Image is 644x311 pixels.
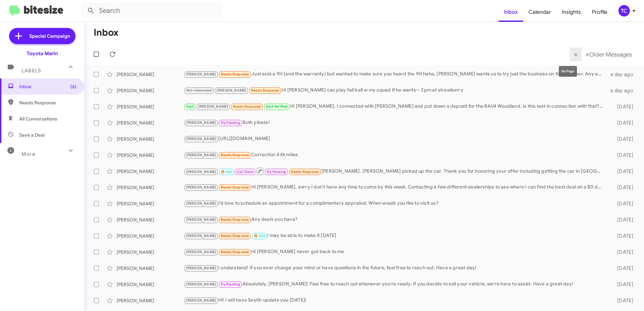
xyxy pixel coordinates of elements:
span: Needs Response [221,72,249,76]
span: Needs Response [221,234,249,238]
div: [DATE] [606,184,639,191]
span: Needs Response [233,104,261,109]
div: [DATE] [606,119,639,126]
span: [PERSON_NAME] [186,137,216,141]
div: Hi [PERSON_NAME] can play fall ball w my squad if he wants-- 2pm at strawberry [184,87,606,94]
div: [DATE] [606,249,639,255]
span: Special Campaign [29,33,70,39]
a: Profile [586,2,613,22]
div: [PERSON_NAME] [117,233,184,239]
div: [PERSON_NAME] [117,184,184,191]
span: [PERSON_NAME] [186,282,216,286]
span: [PERSON_NAME] [217,88,247,93]
h1: Inbox [94,27,119,38]
button: Previous [570,47,582,61]
div: Hi [PERSON_NAME] never got back to me [184,248,606,256]
span: [PERSON_NAME] [186,266,216,270]
div: [DATE] [606,233,639,239]
span: Inbox [19,83,76,90]
div: Both please! [184,119,606,127]
span: » [585,50,589,59]
div: [DATE] [606,216,639,223]
span: More [22,151,35,157]
div: Just sold a 9H (and the warranty) but wanted to make sure you heard the 9H haha. [PERSON_NAME] wa... [184,70,606,78]
div: [PERSON_NAME] [117,168,184,175]
div: No Page [559,66,577,77]
div: [PERSON_NAME] [117,71,184,78]
span: Not-Interested [186,88,212,93]
span: Needs Response [221,153,249,157]
span: Sold [186,104,194,109]
div: TC [618,5,630,16]
span: [PERSON_NAME] [186,72,216,76]
div: [DATE] [606,168,639,175]
div: Correction 44k miles [184,151,606,159]
div: Hi! I will have Seyith update you [DATE]! [184,297,606,304]
div: [URL][DOMAIN_NAME] [184,135,606,143]
div: [DATE] [606,200,639,207]
span: « [574,50,578,59]
span: [PERSON_NAME] [186,170,216,174]
a: Inbox [498,2,523,22]
div: [PERSON_NAME] [117,216,184,223]
div: [PERSON_NAME] [117,119,184,126]
div: Hi [PERSON_NAME], sorry I don't have any time to come by this week. Contacting a few different de... [184,183,606,191]
span: [PERSON_NAME] [186,201,216,206]
span: Older Messages [589,51,632,58]
a: Special Campaign [9,28,75,44]
div: [PERSON_NAME]. [PERSON_NAME] picked up the car. Thank you for honoring your offer including getti... [184,167,606,175]
div: [PERSON_NAME] [117,87,184,94]
div: [DATE] [606,136,639,142]
div: I’d love to schedule an appointment for a complimentary appraisal. When would you like to visit us? [184,200,606,207]
span: [PERSON_NAME] [186,120,216,125]
div: [PERSON_NAME] [117,249,184,255]
div: I understand! If you ever change your mind or have questions in the future, feel free to reach ou... [184,264,606,272]
div: [PERSON_NAME] [117,281,184,288]
a: Insights [556,2,586,22]
div: [DATE] [606,281,639,288]
span: [PERSON_NAME] [186,185,216,189]
span: Call Them [236,170,254,174]
div: Any deals you have? [184,216,606,223]
div: Hi [PERSON_NAME], I connected with [PERSON_NAME] and put down a deposit for the RAV4 Woodland. Is... [184,103,606,110]
div: Absolutely, [PERSON_NAME]! Feel free to reach out whenever you're ready. If you decide to sell yo... [184,280,606,288]
span: Try Pausing [221,282,240,286]
span: All Conversations [19,115,57,122]
a: Calendar [523,2,556,22]
div: [PERSON_NAME] [117,200,184,207]
span: [PERSON_NAME] [186,250,216,254]
span: (6) [70,83,76,90]
span: [PERSON_NAME] [198,104,228,109]
div: [DATE] [606,152,639,159]
span: Labels [22,68,41,74]
span: Needs Response [221,250,249,254]
nav: Page navigation example [570,47,636,61]
span: Try Pausing [266,170,286,174]
span: Needs Response [291,170,319,174]
span: [PERSON_NAME] [186,234,216,238]
span: [PERSON_NAME] [186,217,216,222]
span: 🔥 Hot [254,234,265,238]
div: [DATE] [606,103,639,110]
span: Needs Response [221,217,249,222]
span: Needs Response [19,99,76,106]
span: Try Pausing [221,120,240,125]
span: Save a Deal [19,132,44,138]
div: Toyota Marin [27,50,58,57]
div: [DATE] [606,265,639,272]
span: [PERSON_NAME] [186,298,216,303]
span: Needs Response [221,185,249,189]
input: Search [82,3,223,19]
button: TC [613,5,637,16]
div: [PERSON_NAME] [117,152,184,159]
div: [DATE] [606,297,639,304]
button: Next [581,47,636,61]
div: [PERSON_NAME] [117,136,184,142]
div: I may be able to make it [DATE] [184,232,606,240]
span: [PERSON_NAME] [186,153,216,157]
div: [PERSON_NAME] [117,297,184,304]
